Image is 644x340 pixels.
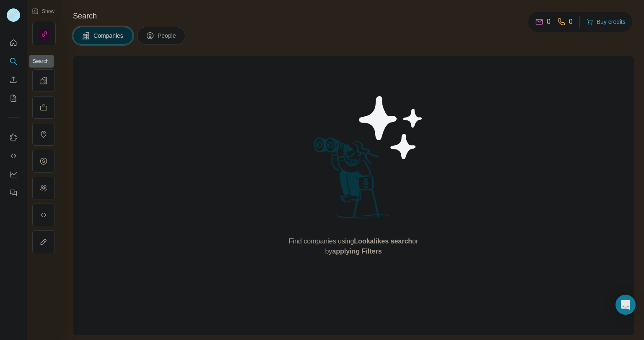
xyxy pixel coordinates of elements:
button: Feedback [7,185,20,200]
span: applying Filters [332,248,382,255]
span: Lookalikes search [354,238,412,245]
button: Dashboard [7,167,20,182]
button: Use Surfe on LinkedIn [7,130,20,145]
span: Companies [93,31,124,40]
button: Enrich CSV [7,72,20,87]
div: Open Intercom Messenger [615,295,636,315]
span: People [158,31,177,40]
span: Find companies using or by [286,236,421,256]
button: Quick start [7,35,20,50]
p: 0 [547,17,551,27]
p: 0 [569,17,573,27]
button: Use Surfe API [7,148,20,163]
img: Surfe Illustration - Stars [353,90,429,165]
button: Search [7,54,20,69]
h4: Search [73,10,634,22]
button: My lists [7,91,20,106]
button: Buy credits [587,16,626,28]
img: Surfe Illustration - Woman searching with binoculars [310,135,397,228]
button: Show [26,5,60,18]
